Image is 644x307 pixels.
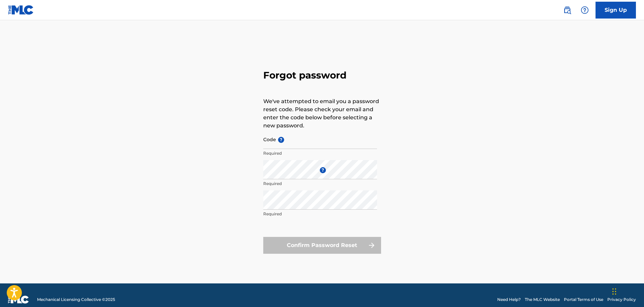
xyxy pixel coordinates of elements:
a: Sign Up [596,2,636,19]
span: Mechanical Licensing Collective © 2025 [37,297,115,303]
a: Privacy Policy [607,297,636,303]
a: The MLC Website [525,297,560,303]
a: Need Help? [497,297,521,303]
p: Required [263,150,377,156]
div: Help [578,3,591,17]
img: MLC Logo [8,5,34,15]
iframe: Chat Widget [610,275,644,307]
div: Drag [612,281,616,302]
a: Portal Terms of Use [564,297,603,303]
p: Required [263,181,377,187]
span: ? [320,167,326,173]
p: We've attempted to email you a password reset code. Please check your email and enter the code be... [263,97,381,130]
h3: Forgot password [263,69,381,81]
p: Required [263,211,377,217]
img: help [581,6,589,14]
a: Public Search [561,3,574,17]
img: search [563,6,571,14]
span: ? [278,137,284,143]
img: logo [8,296,29,304]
